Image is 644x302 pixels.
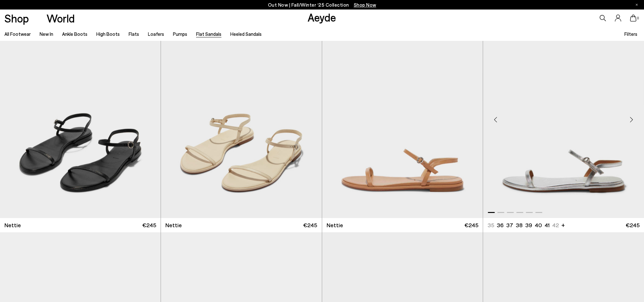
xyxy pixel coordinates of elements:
div: 2 / 6 [483,16,643,218]
a: 6 / 6 1 / 6 2 / 6 3 / 6 4 / 6 5 / 6 6 / 6 1 / 6 Next slide Previous slide [483,16,644,218]
ul: variant [488,221,557,229]
li: + [561,221,565,229]
a: 0 [630,15,636,22]
span: Nettie [4,221,21,229]
a: 35 36 37 38 39 40 41 42 + €245 [483,218,644,232]
span: €245 [303,221,317,229]
a: New In [40,31,53,37]
span: Filters [624,31,637,37]
a: All Footwear [4,31,31,37]
a: World [47,13,75,24]
div: 4 / 6 [161,16,321,218]
a: Heeled Sandals [230,31,262,37]
div: 3 / 6 [161,16,322,218]
div: Previous slide [486,110,505,129]
span: €245 [464,221,478,229]
img: Nettie Leather Sandals [483,16,643,218]
img: Nettie Leather Sandals [483,16,644,218]
a: Pumps [173,31,187,37]
a: High Boots [96,31,120,37]
a: Loafers [148,31,164,37]
p: Out Now | Fall/Winter ‘25 Collection [268,1,376,9]
li: 39 [525,221,532,229]
a: Nettie €245 [161,218,322,232]
li: 38 [516,221,523,229]
img: Nettie Leather Sandals [322,16,483,218]
span: Nettie [165,221,182,229]
a: Flat Sandals [196,31,221,37]
div: 1 / 6 [483,16,644,218]
span: €245 [626,221,640,229]
span: 0 [636,16,640,20]
div: 4 / 6 [322,16,482,218]
li: 37 [506,221,513,229]
a: Ankle Boots [62,31,87,37]
span: Navigate to /collections/new-in [354,2,376,8]
div: Next slide [622,110,641,129]
img: Nettie Leather Sandals [161,16,322,218]
li: 41 [545,221,550,229]
a: Nettie €245 [322,218,483,232]
span: Nettie [327,221,343,229]
a: Flats [129,31,139,37]
a: Aeyde [308,10,336,24]
img: Nettie Leather Sandals [322,16,482,218]
a: Next slide Previous slide [161,16,322,218]
div: 1 / 6 [322,16,483,218]
li: 40 [535,221,542,229]
li: 36 [497,221,504,229]
a: 6 / 6 1 / 6 2 / 6 3 / 6 4 / 6 5 / 6 6 / 6 1 / 6 Next slide Previous slide [322,16,483,218]
span: €245 [142,221,156,229]
a: Shop [4,13,29,24]
img: Nettie Leather Sandals [161,16,321,218]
